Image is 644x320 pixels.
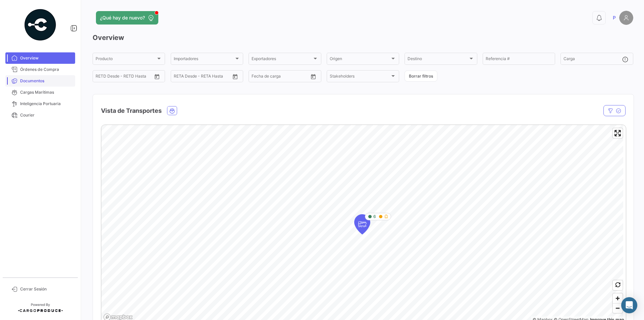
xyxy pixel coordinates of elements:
[330,57,390,62] span: Origen
[405,71,437,82] button: Borrar filtros
[20,286,72,292] span: Cerrar Sesión
[20,101,72,107] span: Inteligencia Portuaria
[619,11,633,25] img: placeholder-user.png
[230,72,240,82] button: Open calendar
[23,8,57,42] img: powered-by.png
[613,303,623,313] button: Zoom out
[252,75,252,80] input: Desde
[5,98,75,109] a: Inteligencia Portuaria
[354,214,370,234] div: Map marker
[613,14,616,21] span: P
[408,57,468,62] span: Destino
[252,57,312,62] span: Exportadores
[101,75,128,80] input: Hasta
[20,55,72,61] span: Overview
[5,52,75,64] a: Overview
[373,214,376,220] span: 6
[20,66,72,73] span: Órdenes de Compra
[179,75,206,80] input: Hasta
[167,106,177,115] button: Ocean
[101,106,162,116] h4: Vista de Transportes
[5,109,75,121] a: Courier
[174,57,234,62] span: Importadores
[96,11,158,25] button: ¿Qué hay de nuevo?
[100,14,145,21] span: ¿Qué hay de nuevo?
[152,72,162,82] button: Open calendar
[96,75,96,80] input: Desde
[20,89,72,95] span: Cargas Marítimas
[330,75,390,80] span: Stakeholders
[5,64,75,75] a: Órdenes de Compra
[174,75,174,80] input: Desde
[20,78,72,84] span: Documentos
[5,75,75,87] a: Documentos
[621,297,637,313] div: Abrir Intercom Messenger
[96,57,156,62] span: Producto
[613,128,623,138] button: Enter fullscreen
[308,72,318,82] button: Open calendar
[613,293,623,303] button: Zoom in
[20,112,72,118] span: Courier
[93,33,633,42] h3: Overview
[257,75,284,80] input: Hasta
[5,87,75,98] a: Cargas Marítimas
